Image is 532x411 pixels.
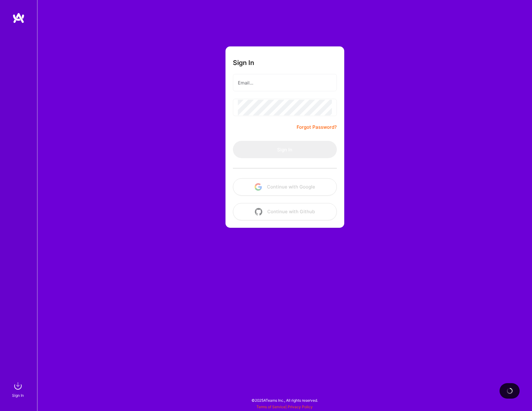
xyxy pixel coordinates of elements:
[12,12,25,24] img: logo
[233,178,337,196] button: Continue with Google
[288,405,313,409] a: Privacy Policy
[233,203,337,220] button: Continue with Github
[297,123,337,131] a: Forgot Password?
[12,380,24,392] img: sign in
[255,183,262,191] img: icon
[37,392,532,408] div: © 2025 ATeams Inc., All rights reserved.
[238,75,332,91] input: Email...
[256,405,313,409] span: |
[505,387,514,395] img: loading
[255,208,262,215] img: icon
[233,59,254,67] h3: Sign In
[12,392,24,399] div: Sign In
[256,405,285,409] a: Terms of Service
[233,141,337,158] button: Sign In
[13,380,24,399] a: sign inSign In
